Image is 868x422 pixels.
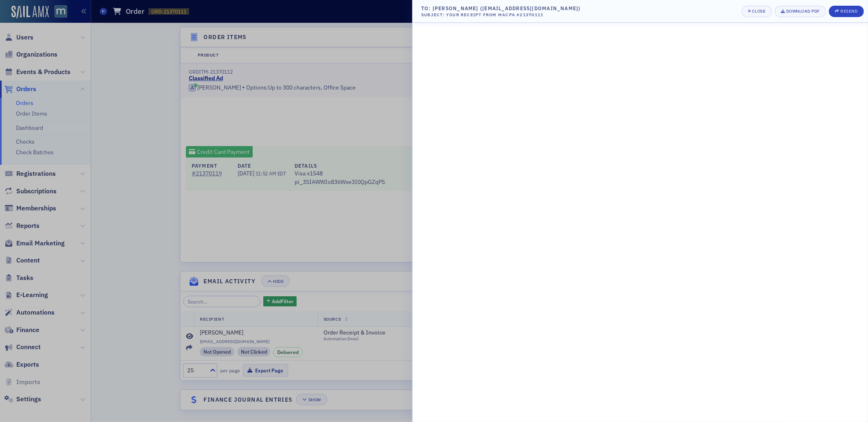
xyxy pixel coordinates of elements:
button: Close [742,6,772,17]
a: Download PDF [775,6,826,17]
div: To: [PERSON_NAME] ([EMAIL_ADDRESS][DOMAIN_NAME]) [421,4,581,12]
div: Close [752,9,766,13]
div: Subject: Your Receipt from MACPA #21370111 [421,12,581,18]
div: Download PDF [786,9,820,13]
div: Resend [840,9,857,13]
button: Resend [829,6,864,17]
